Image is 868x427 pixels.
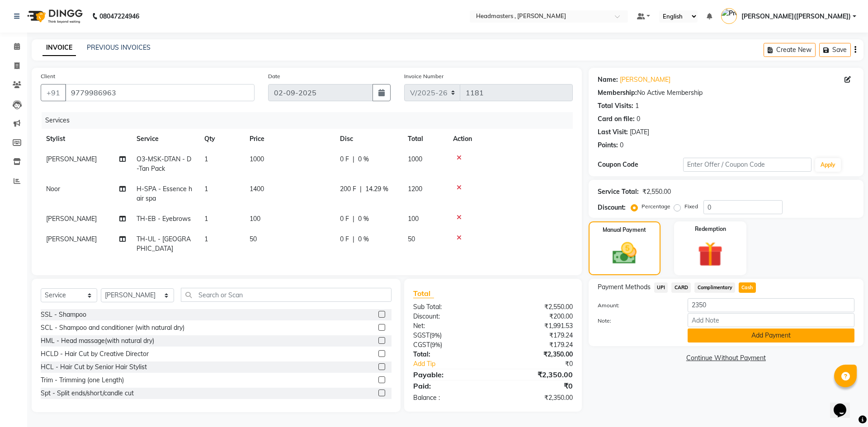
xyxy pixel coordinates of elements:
span: 1 [204,235,208,243]
span: 0 F [340,155,349,164]
div: 1 [635,101,639,111]
div: Card on file: [598,114,635,124]
span: 50 [408,235,415,243]
th: Qty [199,129,244,149]
span: 9% [431,332,440,339]
img: _cash.svg [605,239,644,267]
button: Create New [764,43,816,57]
div: Balance : [406,393,493,403]
a: [PERSON_NAME] [620,75,670,84]
div: Trim - Trimming (one Length) [41,375,124,385]
a: Add Tip [406,359,507,369]
span: SGST [413,331,429,339]
span: [PERSON_NAME] [46,155,97,163]
button: Apply [815,158,841,172]
a: INVOICE [42,40,76,56]
span: 0 % [358,235,369,244]
div: ₹1,991.53 [493,321,579,331]
th: Price [244,129,335,149]
span: Payment Methods [598,282,651,292]
th: Action [448,129,573,149]
div: Points: [598,141,618,150]
div: Total Visits: [598,101,633,111]
span: [PERSON_NAME]([PERSON_NAME]) [741,12,851,21]
div: Net: [406,321,493,331]
span: TH-EB - Eyebrows [137,215,191,223]
label: Client [41,72,55,80]
div: HCL - Hair Cut by Senior Hair Stylist [41,362,147,372]
label: Percentage [642,202,670,211]
div: Discount: [598,203,626,212]
label: Invoice Number [404,72,443,80]
div: ₹2,350.00 [493,350,579,359]
span: 50 [250,235,257,243]
span: 9% [432,341,440,348]
div: Total: [406,350,493,359]
label: Manual Payment [603,226,646,234]
div: SSL - Shampoo [41,310,86,319]
span: 1 [204,185,208,193]
button: Add Payment [688,328,854,343]
a: PREVIOUS INVOICES [87,43,151,52]
button: +91 [41,84,66,101]
iframe: chat widget [830,391,859,418]
input: Enter Offer / Coupon Code [683,158,811,172]
img: Pramod gupta(shaurya) [721,8,737,24]
div: Payable: [406,369,493,380]
span: 0 % [358,214,369,224]
div: Service Total: [598,187,639,197]
th: Service [131,129,199,149]
span: CARD [671,282,691,293]
label: Amount: [591,301,681,310]
div: No Active Membership [598,88,854,98]
span: TH-UL - [GEOGRAPHIC_DATA] [137,235,191,253]
span: 0 F [340,235,349,244]
div: ₹2,350.00 [493,369,579,380]
div: ( ) [406,340,493,350]
div: 0 [620,141,623,150]
img: logo [23,4,85,29]
div: HCLD - Hair Cut by Creative Director [41,349,149,359]
span: CGST [413,341,430,349]
div: ₹200.00 [493,312,579,321]
span: Complimentary [694,282,735,293]
div: ₹0 [493,380,579,391]
label: Fixed [684,202,698,211]
span: Cash [739,282,756,293]
button: Save [819,43,851,57]
span: 14.29 % [365,184,388,194]
span: Noor [46,185,60,193]
b: 08047224946 [99,4,139,29]
div: Paid: [406,380,493,391]
label: Note: [591,317,681,325]
span: 1200 [408,185,422,193]
span: [PERSON_NAME] [46,235,97,243]
div: ₹0 [507,359,579,369]
span: 200 F [340,184,356,194]
span: | [353,214,354,224]
div: ₹179.24 [493,331,579,340]
div: Last Visit: [598,127,628,137]
span: | [360,184,362,194]
input: Add Note [688,313,854,327]
img: _gift.svg [690,239,731,270]
div: ( ) [406,331,493,340]
div: Name: [598,75,618,84]
span: | [353,235,354,244]
span: 1 [204,215,208,223]
a: Continue Without Payment [590,353,862,363]
span: H-SPA - Essence hair spa [137,185,192,202]
div: Services [42,112,580,129]
span: 100 [250,215,260,223]
div: ₹179.24 [493,340,579,350]
span: | [353,155,354,164]
span: 1 [204,155,208,163]
div: Spt - Split ends/short/candle cut [41,389,134,398]
div: Discount: [406,312,493,321]
div: ₹2,550.00 [642,187,671,197]
div: 0 [637,114,640,124]
span: [PERSON_NAME] [46,215,97,223]
div: Coupon Code [598,160,683,169]
span: 1000 [250,155,264,163]
label: Redemption [695,225,726,233]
